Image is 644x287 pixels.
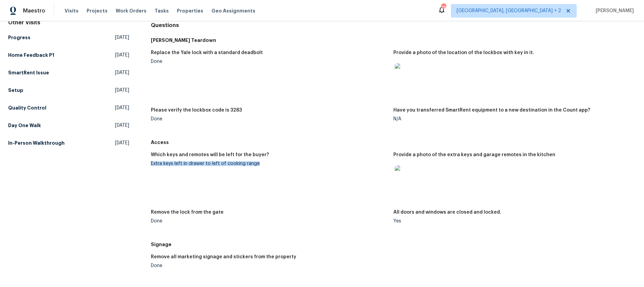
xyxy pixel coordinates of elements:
span: [PERSON_NAME] [593,7,634,14]
h5: Access [151,139,636,146]
span: Geo Assignments [211,7,255,14]
div: Other Visits [8,19,129,26]
a: Quality Control[DATE] [8,102,129,114]
h5: Day One Walk [8,122,41,129]
span: Properties [177,7,203,14]
h5: Provide a photo of the extra keys and garage remotes in the kitchen [393,152,555,157]
span: [GEOGRAPHIC_DATA], [GEOGRAPHIC_DATA] + 2 [457,7,561,14]
h5: Which keys and remotes will be left for the buyer? [151,152,269,157]
h5: Have you transferred SmartRent equipment to a new destination in the Count app? [393,108,590,113]
a: Progress[DATE] [8,31,129,44]
span: Visits [65,7,78,14]
h5: Remove all marketing signage and stickers from the property [151,255,296,259]
span: [DATE] [115,52,129,58]
h4: Questions [151,22,636,29]
div: N/A [393,117,630,121]
h5: SmartRent Issue [8,69,49,76]
a: In-Person Walkthrough[DATE] [8,137,129,149]
h5: Quality Control [8,104,46,111]
span: Tasks [155,8,169,13]
div: Extra keys left in drawer to left of cooking range [151,161,388,166]
div: Yes [393,219,630,223]
span: [DATE] [115,140,129,146]
h5: Home Feedback P1 [8,52,54,58]
h5: Remove the lock from the gate [151,210,224,215]
span: [DATE] [115,122,129,129]
a: SmartRent Issue[DATE] [8,67,129,79]
div: Done [151,59,388,64]
div: Done [151,117,388,121]
span: Maestro [23,7,45,14]
span: Projects [87,7,108,14]
span: Work Orders [116,7,146,14]
a: Home Feedback P1[DATE] [8,49,129,61]
h5: In-Person Walkthrough [8,140,65,146]
h5: Provide a photo of the location of the lockbox with key in it. [393,50,534,55]
span: [DATE] [115,69,129,76]
h5: Progress [8,34,30,41]
div: 28 [441,4,446,11]
h5: [PERSON_NAME] Teardown [151,37,636,44]
span: [DATE] [115,87,129,94]
div: Done [151,263,388,268]
h5: All doors and windows are closed and locked. [393,210,501,215]
h5: Please verify the lockbox code is 3283 [151,108,242,113]
h5: Signage [151,241,636,248]
span: [DATE] [115,34,129,41]
div: Done [151,219,388,223]
a: Setup[DATE] [8,84,129,96]
a: Day One Walk[DATE] [8,119,129,131]
span: [DATE] [115,104,129,111]
h5: Setup [8,87,23,94]
h5: Replace the Yale lock with a standard deadbolt [151,50,263,55]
